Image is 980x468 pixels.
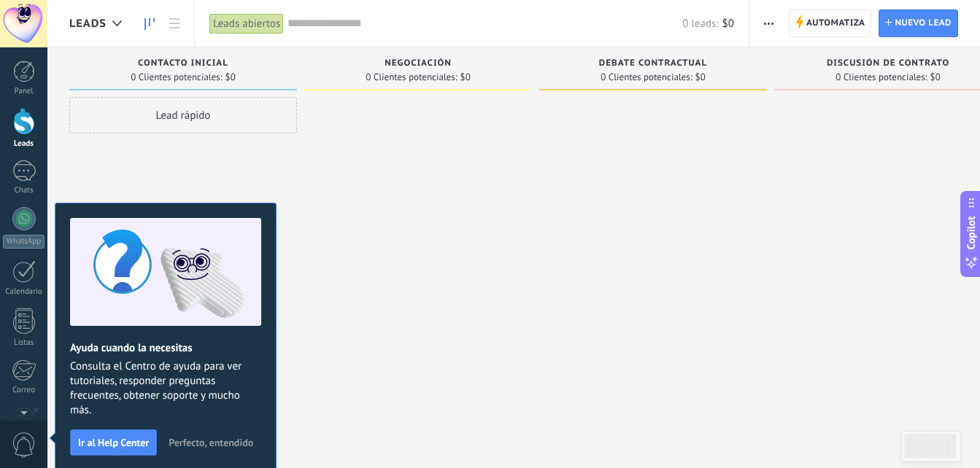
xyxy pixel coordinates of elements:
[225,73,236,82] span: $0
[162,9,187,38] a: Lista
[3,287,45,297] div: Calendario
[78,437,149,448] span: Ir al Help Center
[460,73,471,82] span: $0
[547,58,760,71] div: Debate contractual
[169,437,253,448] span: Perfecto, entendido
[162,432,260,453] button: Perfecto, entendido
[964,217,979,250] span: Copilot
[3,186,45,195] div: Chats
[827,58,949,69] span: Discusión de contrato
[70,359,261,418] span: Consulta el Centro de ayuda para ver tutoriales, responder preguntas frecuentes, obtener soporte ...
[209,13,284,34] div: Leads abiertos
[3,386,45,395] div: Correo
[131,73,222,82] span: 0 Clientes potenciales:
[137,9,162,38] a: Leads
[3,87,45,96] div: Panel
[879,9,958,37] a: Nuevo lead
[758,9,779,37] button: Más
[70,429,157,456] button: Ir al Help Center
[3,235,45,249] div: WhatsApp
[69,17,107,31] span: Leads
[682,17,718,31] span: 0 leads:
[70,341,261,355] h2: Ayuda cuando la necesitas
[312,58,525,71] div: Negociación
[3,139,45,149] div: Leads
[599,58,707,69] span: Debate contractual
[695,73,706,82] span: $0
[366,73,457,82] span: 0 Clientes potenciales:
[3,338,45,348] div: Listas
[69,97,297,133] div: Lead rápido
[722,17,734,31] span: $0
[895,10,952,36] span: Nuevo lead
[789,9,872,37] a: Automatiza
[77,58,290,71] div: Contacto inicial
[385,58,452,69] span: Negociación
[138,58,228,69] span: Contacto inicial
[930,73,941,82] span: $0
[806,10,865,36] span: Automatiza
[601,73,692,82] span: 0 Clientes potenciales:
[836,73,927,82] span: 0 Clientes potenciales:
